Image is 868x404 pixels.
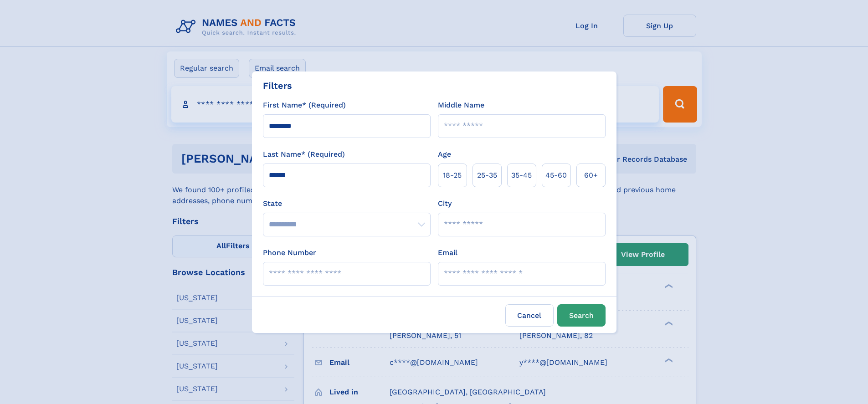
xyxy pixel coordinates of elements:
[263,79,292,92] div: Filters
[505,304,554,327] label: Cancel
[438,100,484,111] label: Middle Name
[438,149,451,160] label: Age
[438,198,452,209] label: City
[477,170,497,181] span: 25‑35
[557,304,606,327] button: Search
[438,247,457,258] label: Email
[443,170,462,181] span: 18‑25
[263,149,345,160] label: Last Name* (Required)
[263,198,431,209] label: State
[584,170,598,181] span: 60+
[263,100,346,111] label: First Name* (Required)
[511,170,532,181] span: 35‑45
[263,247,316,258] label: Phone Number
[545,170,567,181] span: 45‑60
